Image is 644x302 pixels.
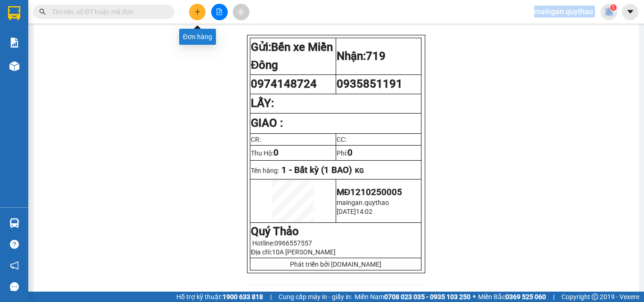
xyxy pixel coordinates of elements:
[9,61,19,71] img: warehouse-icon
[238,8,244,15] span: aim
[270,292,272,302] span: |
[605,8,613,16] img: icon-new-feature
[337,187,402,197] span: MĐ1210250005
[251,165,421,175] p: Tên hàng:
[337,208,356,215] span: [DATE]
[176,292,263,302] span: Hỗ trợ kỹ thuật:
[251,41,333,72] span: Bến xe Miền Đông
[8,6,20,20] img: logo-vxr
[223,293,263,301] strong: 1900 633 818
[252,239,312,247] span: Hotline:
[179,29,216,45] div: Đơn hàng
[347,147,353,158] span: 0
[274,239,312,247] span: 0966557557
[384,293,471,301] strong: 0708 023 035 - 0935 103 250
[355,167,364,174] span: KG
[251,41,333,72] strong: Gửi:
[10,240,19,249] span: question-circle
[233,4,249,20] button: aim
[356,208,372,215] span: 14:02
[211,4,228,20] button: file-add
[9,38,19,48] img: solution-icon
[505,293,546,301] strong: 0369 525 060
[337,199,389,206] span: maingan.quythao
[611,4,615,11] span: 1
[251,97,274,110] strong: LẤY:
[279,292,352,302] span: Cung cấp máy in - giấy in:
[626,8,635,16] span: caret-down
[251,248,336,256] span: Địa chỉ:
[5,7,11,14] span: environment
[52,7,163,17] input: Tìm tên, số ĐT hoặc mã đơn
[366,49,386,63] span: 719
[272,248,336,256] span: 10A [PERSON_NAME]
[250,145,336,160] td: Thu Hộ:
[610,4,617,11] sup: 1
[251,225,299,238] strong: Quý Thảo
[336,145,421,160] td: Phí:
[355,292,471,302] span: Miền Nam
[273,147,279,158] span: 0
[5,48,52,66] b: 0913444777, 0945615615
[473,295,476,299] span: ⚪️
[527,6,601,17] span: maingan.quythao
[189,4,206,20] button: plus
[592,294,598,300] span: copyright
[250,133,336,145] td: CR:
[9,218,19,228] img: warehouse-icon
[622,4,638,20] button: caret-down
[250,258,421,270] td: Phát triển bởi [DOMAIN_NAME]
[10,261,19,270] span: notification
[251,77,317,90] span: 0974148724
[337,49,386,63] strong: Nhận:
[39,8,46,15] span: search
[5,49,11,55] span: phone
[553,292,554,302] span: |
[337,77,403,90] span: 0935851191
[336,133,421,145] td: CC:
[10,282,19,291] span: message
[251,116,283,130] strong: GIAO :
[194,8,201,15] span: plus
[216,8,223,15] span: file-add
[5,7,63,45] b: Quán nước dãy 8 - D07, BX Miền Đông 292 Đinh Bộ Lĩnh
[281,165,352,175] span: 1 - Bất kỳ (1 BAO)
[478,292,546,302] span: Miền Bắc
